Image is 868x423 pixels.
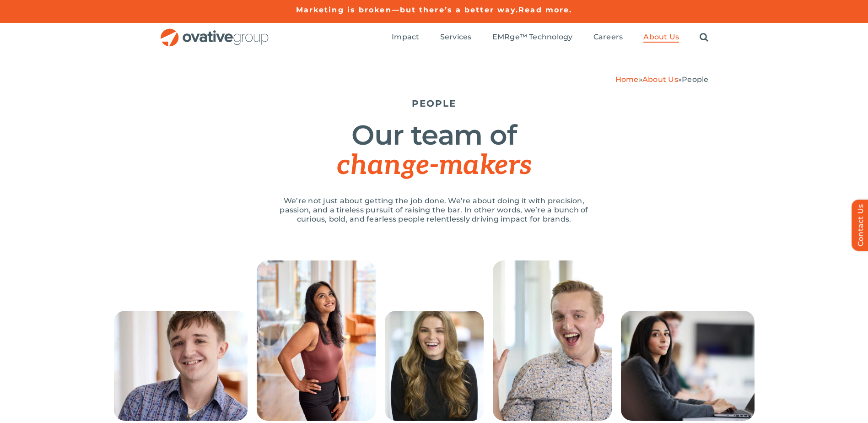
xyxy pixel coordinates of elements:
[643,33,679,43] a: About Us
[392,33,419,42] span: Impact
[492,33,573,43] a: EMRge™ Technology
[257,260,376,421] img: 240613_Ovative Group_Portrait14945 (1)
[492,33,573,42] span: EMRge™ Technology
[593,33,623,43] a: Careers
[160,27,270,36] a: OG_Full_horizontal_RGB
[337,149,531,182] span: change-makers
[621,311,755,421] img: People – Collage Trushna
[160,98,709,109] h5: PEOPLE
[493,260,612,421] img: People – Collage McCrossen
[440,33,472,43] a: Services
[385,311,484,421] img: People – Collage Lauren
[392,33,419,43] a: Impact
[593,33,623,42] span: Careers
[643,33,679,42] span: About Us
[440,33,472,42] span: Services
[270,196,599,224] p: We’re not just about getting the job done. We’re about doing it with precision, passion, and a ti...
[682,75,708,84] span: People
[392,23,708,52] nav: Menu
[700,33,708,43] a: Search
[160,120,709,180] h1: Our team of
[615,75,709,84] span: » »
[615,75,639,84] a: Home
[296,5,519,14] a: Marketing is broken—but there’s a better way.
[114,311,248,421] img: People – Collage Ethan
[642,75,678,84] a: About Us
[518,5,572,14] a: Read more.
